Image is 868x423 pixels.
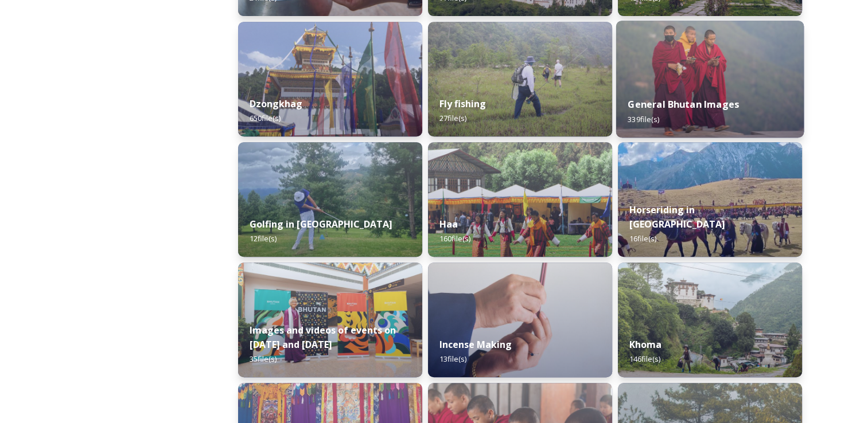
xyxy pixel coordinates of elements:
strong: Incense Making [439,338,512,351]
span: 16 file(s) [629,233,656,244]
strong: Golfing in [GEOGRAPHIC_DATA] [250,218,392,230]
strong: Horseriding in [GEOGRAPHIC_DATA] [629,203,725,230]
span: 650 file(s) [250,113,281,123]
img: MarcusWestbergBhutanHiRes-23.jpg [616,21,804,138]
img: Haa%2520Summer%2520Festival1.jpeg [428,142,612,257]
img: by%2520Ugyen%2520Wangchuk14.JPG [428,22,612,136]
img: _SCH5631.jpg [428,263,612,377]
span: 27 file(s) [439,113,466,123]
span: 160 file(s) [439,233,470,244]
img: IMG_0877.jpeg [238,142,422,257]
strong: Dzongkhag [250,97,302,110]
span: 339 file(s) [628,113,659,124]
strong: Fly fishing [439,97,486,110]
strong: General Bhutan Images [628,98,739,111]
span: 12 file(s) [250,233,277,244]
span: 13 file(s) [439,354,466,364]
strong: Images and videos of events on [DATE] and [DATE] [250,324,396,351]
strong: Khoma [629,338,661,351]
span: 35 file(s) [250,354,277,364]
img: Horseriding%2520in%2520Bhutan2.JPG [618,142,802,257]
strong: Haa [439,218,458,230]
span: 146 file(s) [629,354,660,364]
img: Festival%2520Header.jpg [238,22,422,136]
img: A%2520guest%2520with%2520new%2520signage%2520at%2520the%2520airport.jpeg [238,263,422,377]
img: Khoma%2520130723%2520by%2520Amp%2520Sripimanwat-7.jpg [618,263,802,377]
